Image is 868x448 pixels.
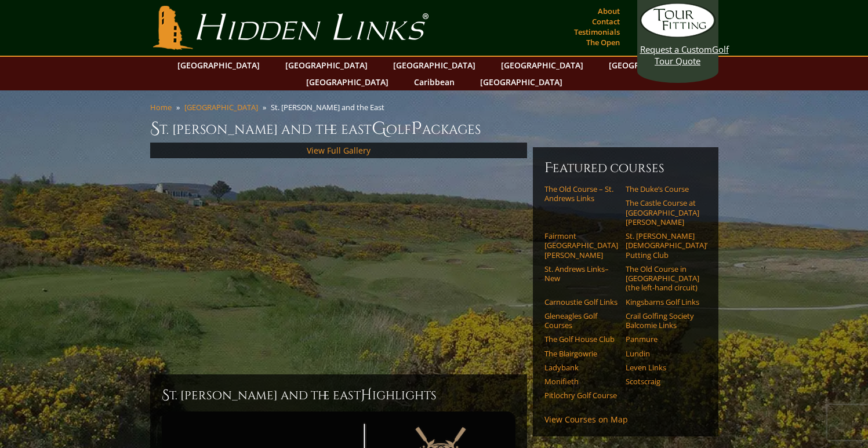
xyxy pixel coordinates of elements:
[544,184,618,203] a: The Old Course – St. Andrews Links
[411,117,422,140] span: P
[544,414,628,425] a: View Courses on Map
[640,43,712,55] span: Request a Custom
[544,391,618,400] a: Pitlochry Golf Course
[361,386,372,405] span: H
[150,102,172,112] a: Home
[544,297,618,307] a: Carnoustie Golf Links
[300,74,394,90] a: [GEOGRAPHIC_DATA]
[626,198,699,227] a: The Castle Course at [GEOGRAPHIC_DATA][PERSON_NAME]
[626,377,699,386] a: Scotscraig
[544,231,618,260] a: Fairmont [GEOGRAPHIC_DATA][PERSON_NAME]
[626,349,699,358] a: Lundin
[162,386,515,405] h2: St. [PERSON_NAME] and the East ighlights
[603,57,697,74] a: [GEOGRAPHIC_DATA]
[271,102,389,112] li: St. [PERSON_NAME] and the East
[544,334,618,344] a: The Golf House Club
[279,57,373,74] a: [GEOGRAPHIC_DATA]
[387,57,481,74] a: [GEOGRAPHIC_DATA]
[595,3,623,19] a: About
[583,34,623,50] a: The Open
[474,74,568,90] a: [GEOGRAPHIC_DATA]
[544,311,618,330] a: Gleneagles Golf Courses
[495,57,589,74] a: [GEOGRAPHIC_DATA]
[150,117,718,140] h1: St. [PERSON_NAME] and the East olf ackages
[544,264,618,283] a: St. Andrews Links–New
[626,297,699,307] a: Kingsbarns Golf Links
[544,349,618,358] a: The Blairgowrie
[372,117,386,140] span: G
[307,145,371,156] a: View Full Gallery
[626,231,699,260] a: St. [PERSON_NAME] [DEMOGRAPHIC_DATA]’ Putting Club
[172,57,266,74] a: [GEOGRAPHIC_DATA]
[184,102,258,112] a: [GEOGRAPHIC_DATA]
[589,13,623,30] a: Contact
[626,334,699,344] a: Panmure
[544,363,618,372] a: Ladybank
[626,184,699,194] a: The Duke’s Course
[408,74,460,90] a: Caribbean
[544,159,707,177] h6: Featured Courses
[626,264,699,293] a: The Old Course in [GEOGRAPHIC_DATA] (the left-hand circuit)
[626,363,699,372] a: Leven Links
[640,3,716,67] a: Request a CustomGolf Tour Quote
[571,24,623,40] a: Testimonials
[544,377,618,386] a: Monifieth
[626,311,699,330] a: Crail Golfing Society Balcomie Links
